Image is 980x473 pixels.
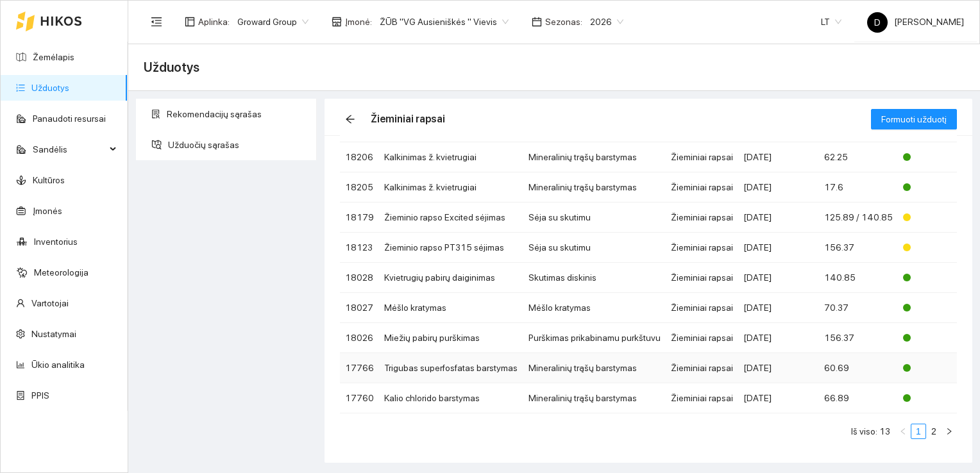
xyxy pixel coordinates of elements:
[340,323,379,353] td: 18026
[345,15,372,29] span: Įmonė :
[743,361,813,375] div: [DATE]
[34,236,78,247] a: Inventorius
[380,12,509,31] span: ŽŪB "VG Ausieniškės " Vievis
[33,175,65,185] a: Kultūros
[31,83,69,93] a: Užduotys
[340,233,379,263] td: 18123
[743,150,813,164] div: [DATE]
[341,114,360,124] span: arrow-left
[881,112,947,126] span: Formuoti užduotį
[523,263,666,293] td: Skutimas diskinis
[523,203,666,233] td: Sėja su skutimu
[824,212,893,222] span: 125.89 / 140.85
[821,12,841,31] span: LT
[523,233,666,263] td: Sėja su skutimu
[666,383,738,413] td: Žieminiai rapsai
[819,293,898,323] td: 70.37
[31,360,85,370] a: Ūkio analitika
[851,424,890,439] li: Iš viso: 13
[523,383,666,413] td: Mineralinių trąšų barstymas
[819,323,898,353] td: 156.37
[167,101,307,127] span: Rekomendacijų sąrašas
[666,293,738,323] td: Žieminiai rapsai
[340,203,379,233] td: 18179
[819,142,898,172] td: 62.25
[379,172,523,203] td: Kalkinimas ž. kvietrugiai
[743,331,813,345] div: [DATE]
[666,263,738,293] td: Žieminiai rapsai
[942,424,957,439] button: right
[927,424,941,438] a: 2
[743,270,813,285] div: [DATE]
[874,12,881,33] span: D
[819,172,898,203] td: 17.6
[237,12,308,31] span: Groward Group
[743,301,813,315] div: [DATE]
[523,172,666,203] td: Mineralinių trąšų barstymas
[340,293,379,323] td: 18027
[379,383,523,413] td: Kalio chlorido barstymas
[34,267,89,278] a: Meteorologija
[743,180,813,194] div: [DATE]
[590,12,623,31] span: 2026
[379,263,523,293] td: Kvietrugių pabirų daiginimas
[666,233,738,263] td: Žieminiai rapsai
[743,391,813,405] div: [DATE]
[895,424,911,439] button: left
[942,424,957,439] li: Pirmyn
[532,17,542,27] span: calendar
[332,17,342,27] span: shop
[523,323,666,353] td: Purškimas prikabinamu purkštuvu
[340,263,379,293] td: 18028
[185,17,195,27] span: layout
[523,142,666,172] td: Mineralinių trąšų barstymas
[340,383,379,413] td: 17760
[379,323,523,353] td: Miežių pabirų purškimas
[819,263,898,293] td: 140.85
[819,233,898,263] td: 156.37
[911,424,925,438] a: 1
[819,353,898,383] td: 60.69
[198,15,230,29] span: Aplinka :
[899,427,907,435] span: left
[926,424,942,439] li: 2
[371,111,445,127] div: Žieminiai rapsai
[151,16,162,28] span: menu-fold
[379,233,523,263] td: Žieminio rapso PT315 sėjimas
[911,424,926,439] li: 1
[666,203,738,233] td: Žieminiai rapsai
[379,353,523,383] td: Trigubas superfosfatas barstymas
[33,113,106,124] a: Panaudoti resursai
[379,203,523,233] td: Žieminio rapso Excited sėjimas
[340,172,379,203] td: 18205
[31,390,49,401] a: PPIS
[31,298,69,308] a: Vartotojai
[545,15,582,29] span: Sezonas :
[31,329,76,339] a: Nustatymai
[666,172,738,203] td: Žieminiai rapsai
[340,109,360,129] button: arrow-left
[666,142,738,172] td: Žieminiai rapsai
[340,353,379,383] td: 17766
[945,427,953,435] span: right
[151,110,160,119] span: solution
[379,293,523,323] td: Mėšlo kratymas
[33,137,106,162] span: Sandėlis
[33,206,62,216] a: Įmonės
[144,9,169,35] button: menu-fold
[168,132,307,158] span: Užduočių sąrašas
[867,17,964,27] span: [PERSON_NAME]
[379,142,523,172] td: Kalkinimas ž. kvietrugiai
[666,323,738,353] td: Žieminiai rapsai
[523,293,666,323] td: Mėšlo kratymas
[895,424,911,439] li: Atgal
[743,240,813,254] div: [DATE]
[340,142,379,172] td: 18206
[523,353,666,383] td: Mineralinių trąšų barstymas
[819,383,898,413] td: 66.89
[33,52,74,62] a: Žemėlapis
[666,353,738,383] td: Žieminiai rapsai
[743,210,813,224] div: [DATE]
[144,57,199,78] span: Užduotys
[871,109,957,129] button: Formuoti užduotį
